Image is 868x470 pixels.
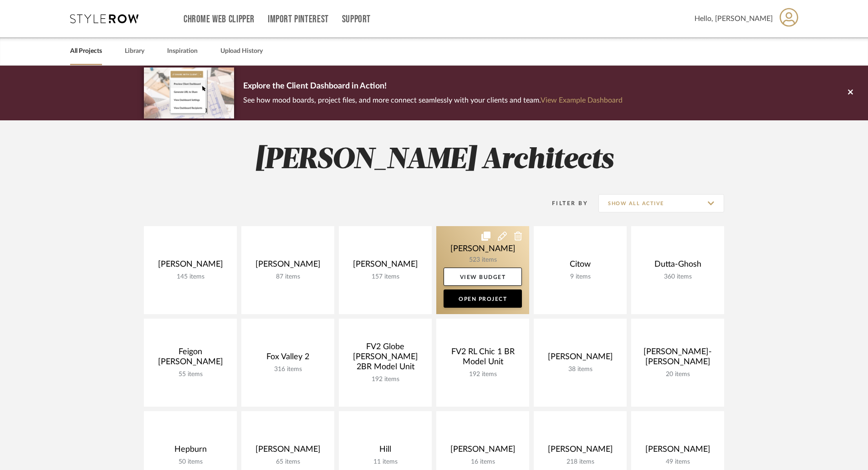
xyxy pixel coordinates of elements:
[151,347,230,371] div: Feigon [PERSON_NAME]
[638,273,717,281] div: 360 items
[249,273,327,281] div: 87 items
[541,458,619,466] div: 218 items
[70,45,102,57] a: All Projects
[125,45,144,57] a: Library
[541,97,623,104] a: View Example Dashboard
[444,371,522,378] div: 192 items
[541,273,619,281] div: 9 items
[444,268,522,286] a: View Budget
[540,199,588,208] div: Filter By
[249,259,327,273] div: [PERSON_NAME]
[638,458,717,466] div: 49 items
[151,371,230,378] div: 55 items
[220,45,263,57] a: Upload History
[444,458,522,466] div: 16 items
[541,259,619,273] div: Citow
[541,366,619,373] div: 38 items
[638,371,717,378] div: 20 items
[167,45,198,57] a: Inspiration
[541,352,619,366] div: [PERSON_NAME]
[151,259,230,273] div: [PERSON_NAME]
[243,79,623,94] p: Explore the Client Dashboard in Action!
[638,259,717,273] div: Dutta-Ghosh
[268,15,329,23] a: Import Pinterest
[249,366,327,373] div: 316 items
[249,444,327,458] div: [PERSON_NAME]
[151,273,230,281] div: 145 items
[346,259,424,273] div: [PERSON_NAME]
[694,13,773,24] span: Hello, [PERSON_NAME]
[151,444,230,458] div: Hepburn
[444,444,522,458] div: [PERSON_NAME]
[144,67,234,118] img: d5d033c5-7b12-40c2-a960-1ecee1989c38.png
[151,458,230,466] div: 50 items
[638,444,717,458] div: [PERSON_NAME]
[346,342,424,376] div: FV2 Globe [PERSON_NAME] 2BR Model Unit
[541,444,619,458] div: [PERSON_NAME]
[346,273,424,281] div: 157 items
[346,376,424,383] div: 192 items
[106,143,762,177] h2: [PERSON_NAME] Architects
[444,347,522,371] div: FV2 RL Chic 1 BR Model Unit
[184,15,255,23] a: Chrome Web Clipper
[249,458,327,466] div: 65 items
[346,458,424,466] div: 11 items
[243,94,623,107] p: See how mood boards, project files, and more connect seamlessly with your clients and team.
[249,352,327,366] div: Fox Valley 2
[346,444,424,458] div: Hill
[638,347,717,371] div: [PERSON_NAME]-[PERSON_NAME]
[444,289,522,308] a: Open Project
[342,15,371,23] a: Support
